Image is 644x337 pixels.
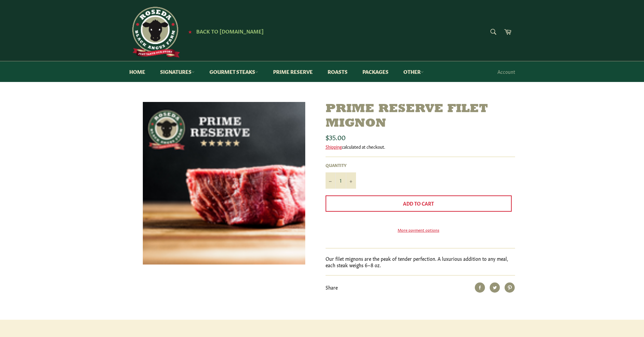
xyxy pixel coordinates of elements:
label: Quantity [326,162,356,168]
a: ★ Back to [DOMAIN_NAME] [185,29,264,34]
a: Signatures [153,61,201,82]
span: Back to [DOMAIN_NAME] [196,27,264,35]
button: Reduce item quantity by one [326,172,336,189]
h1: Prime Reserve Filet Mignon [326,102,515,131]
a: Roasts [321,61,354,82]
p: Our filet mignons are the peak of tender perfection. A luxurious addition to any meal, each steak... [326,255,515,269]
img: Roseda Beef [129,7,180,58]
a: Other [397,61,430,82]
img: Prime Reserve Filet Mignon [143,102,305,265]
span: ★ [188,29,192,34]
span: Add to Cart [403,200,434,207]
button: Add to Cart [326,195,512,212]
span: $35.00 [326,132,346,142]
div: calculated at checkout. [326,144,515,150]
a: Gourmet Steaks [203,61,265,82]
a: More payment options [326,227,512,233]
a: Home [123,61,152,82]
a: Prime Reserve [266,61,319,82]
button: Increase item quantity by one [346,172,356,189]
span: Share [326,284,338,291]
a: Shipping [326,143,342,150]
a: Account [494,62,518,82]
a: Packages [356,61,395,82]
